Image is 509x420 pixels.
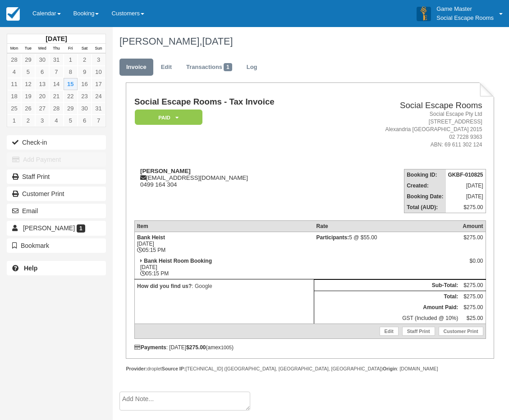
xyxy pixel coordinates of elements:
[314,291,461,302] th: Total:
[21,44,35,54] th: Tue
[35,90,49,102] a: 20
[7,204,106,218] button: Email
[35,54,49,66] a: 30
[35,44,49,54] th: Wed
[92,44,105,54] th: Sun
[35,78,49,90] a: 13
[463,234,483,248] div: $275.00
[7,238,106,253] button: Bookmark
[126,366,147,371] strong: Provider:
[64,54,78,66] a: 1
[144,258,212,264] strong: Bank Heist Room Booking
[404,202,446,213] th: Total (AUD):
[7,78,21,90] a: 11
[78,114,92,127] a: 6
[134,232,314,256] td: [DATE] 05:15 PM
[24,265,37,272] b: Help
[240,59,264,76] a: Log
[35,114,49,127] a: 3
[383,366,397,371] strong: Origin
[162,366,186,371] strong: Source IP:
[224,63,232,71] span: 1
[463,258,483,271] div: $0.00
[77,224,85,233] span: 1
[7,54,21,66] a: 28
[314,220,461,232] th: Rate
[6,7,20,21] img: checkfront-main-nav-mini-logo.png
[49,78,63,90] a: 14
[49,44,63,54] th: Thu
[119,59,153,76] a: Invoice
[460,220,486,232] th: Amount
[7,152,106,167] button: Add Payment
[134,97,336,107] h1: Social Escape Rooms - Tax Invoice
[436,5,494,14] p: Game Master
[134,256,314,279] td: [DATE] 05:15 PM
[7,102,21,114] a: 25
[460,291,486,302] td: $275.00
[49,102,63,114] a: 28
[49,66,63,78] a: 7
[78,54,92,66] a: 2
[7,261,106,275] a: Help
[92,66,105,78] a: 10
[380,327,399,336] a: Edit
[446,191,486,202] td: [DATE]
[35,66,49,78] a: 6
[436,14,494,23] p: Social Escape Rooms
[404,191,446,202] th: Booking Date:
[339,110,482,149] address: Social Escape Pty Ltd [STREET_ADDRESS] Alexandria [GEOGRAPHIC_DATA] 2015 02 7228 9363 ABN: 69 611...
[439,327,483,336] a: Customer Print
[460,279,486,291] td: $275.00
[92,114,105,127] a: 7
[119,36,488,47] h1: [PERSON_NAME],
[78,78,92,90] a: 16
[92,102,105,114] a: 31
[49,54,63,66] a: 31
[64,44,78,54] th: Fri
[134,168,336,188] div: [EMAIL_ADDRESS][DOMAIN_NAME] 0499 164 304
[404,169,446,180] th: Booking ID:
[186,344,206,351] strong: $275.00
[446,202,486,213] td: $275.00
[314,302,461,313] th: Amount Paid:
[92,90,105,102] a: 24
[7,187,106,201] a: Customer Print
[448,172,483,178] strong: GKBF-010825
[140,168,191,174] strong: [PERSON_NAME]
[202,36,233,47] span: [DATE]
[21,114,35,127] a: 2
[21,66,35,78] a: 5
[64,102,78,114] a: 29
[49,90,63,102] a: 21
[316,234,349,241] strong: Participants
[134,109,199,126] a: Paid
[402,327,435,336] a: Staff Print
[460,313,486,324] td: $25.00
[7,90,21,102] a: 18
[92,78,105,90] a: 17
[35,102,49,114] a: 27
[21,90,35,102] a: 19
[134,344,486,351] div: : [DATE] (amex )
[126,365,494,372] div: droplet [TECHNICAL_ID] ([GEOGRAPHIC_DATA], [GEOGRAPHIC_DATA], [GEOGRAPHIC_DATA]) : [DOMAIN_NAME]
[64,78,78,90] a: 15
[64,114,78,127] a: 5
[314,313,461,324] td: GST (Included @ 10%)
[7,114,21,127] a: 1
[135,110,202,125] em: Paid
[7,221,106,235] a: [PERSON_NAME] 1
[7,135,106,150] button: Check-in
[92,54,105,66] a: 3
[21,102,35,114] a: 26
[137,283,192,289] strong: How did you find us?
[78,102,92,114] a: 30
[446,180,486,191] td: [DATE]
[78,90,92,102] a: 23
[21,78,35,90] a: 12
[78,44,92,54] th: Sat
[46,35,67,42] strong: [DATE]
[7,66,21,78] a: 4
[179,59,239,76] a: Transactions1
[339,101,482,110] h2: Social Escape Rooms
